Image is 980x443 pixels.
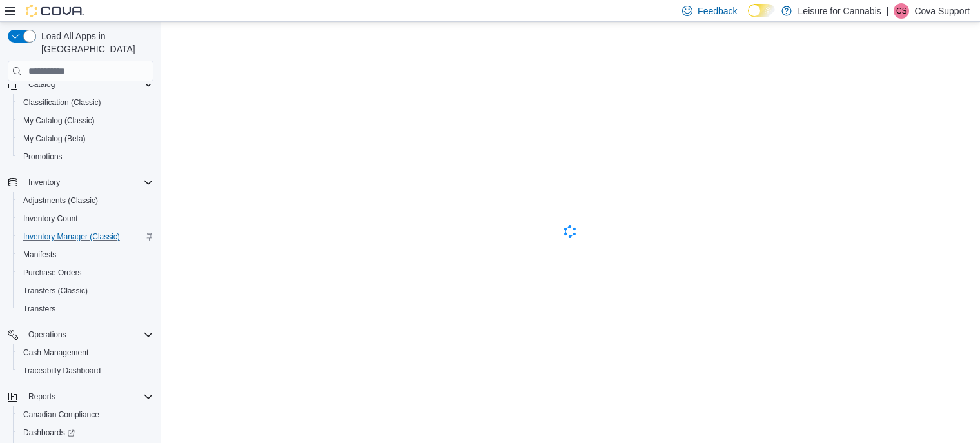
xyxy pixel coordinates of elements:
[23,133,86,144] span: My Catalog (Beta)
[18,131,91,146] a: My Catalog (Beta)
[18,425,80,440] a: Dashboards
[23,77,60,92] button: Catalog
[13,228,159,246] button: Inventory Manager (Classic)
[13,130,159,148] button: My Catalog (Beta)
[18,229,125,244] a: Inventory Manager (Classic)
[18,425,153,440] span: Dashboards
[18,283,153,299] span: Transfers (Classic)
[23,366,101,376] span: Traceabilty Dashboard
[13,282,159,300] button: Transfers (Classic)
[13,264,159,282] button: Purchase Orders
[18,301,61,317] a: Transfers
[23,231,120,242] span: Inventory Manager (Classic)
[13,424,159,442] a: Dashboards
[894,3,909,19] div: Cova Support
[13,112,159,130] button: My Catalog (Classic)
[887,3,889,19] p: |
[18,193,103,208] a: Adjustments (Classic)
[18,407,153,422] span: Canadian Compliance
[13,406,159,424] button: Canadian Compliance
[23,195,98,206] span: Adjustments (Classic)
[18,229,153,244] span: Inventory Manager (Classic)
[698,5,737,17] span: Feedback
[18,149,153,164] span: Promotions
[23,250,56,260] span: Manifests
[18,265,87,281] a: Purchase Orders
[18,363,153,379] span: Traceabilty Dashboard
[13,362,159,380] button: Traceabilty Dashboard
[23,213,78,224] span: Inventory Count
[18,95,106,110] a: Classification (Classic)
[23,428,75,438] span: Dashboards
[18,211,153,226] span: Inventory Count
[3,75,159,94] button: Catalog
[13,148,159,166] button: Promotions
[18,193,153,208] span: Adjustments (Classic)
[13,300,159,318] button: Transfers
[13,344,159,362] button: Cash Management
[26,5,84,17] img: Cova
[748,4,775,17] input: Dark Mode
[23,175,153,190] span: Inventory
[28,330,66,340] span: Operations
[23,152,63,162] span: Promotions
[18,407,104,422] a: Canadian Compliance
[18,345,153,360] span: Cash Management
[13,246,159,264] button: Manifests
[28,177,60,188] span: Inventory
[13,210,159,228] button: Inventory Count
[18,247,153,262] span: Manifests
[18,265,153,281] span: Purchase Orders
[914,3,970,19] p: Cova Support
[896,3,907,19] span: CS
[23,327,153,342] span: Operations
[13,94,159,112] button: Classification (Classic)
[18,211,83,226] a: Inventory Count
[23,97,101,108] span: Classification (Classic)
[23,389,61,404] button: Reports
[18,131,153,146] span: My Catalog (Beta)
[28,391,55,402] span: Reports
[18,345,93,360] a: Cash Management
[23,304,55,314] span: Transfers
[18,363,106,379] a: Traceabilty Dashboard
[23,268,82,278] span: Purchase Orders
[23,348,88,358] span: Cash Management
[3,173,159,192] button: Inventory
[18,283,93,299] a: Transfers (Classic)
[3,388,159,406] button: Reports
[18,301,153,317] span: Transfers
[18,113,100,128] a: My Catalog (Classic)
[18,113,153,128] span: My Catalog (Classic)
[28,79,55,90] span: Catalog
[23,286,88,296] span: Transfers (Classic)
[798,3,881,19] p: Leisure for Cannabis
[18,247,61,262] a: Manifests
[13,192,159,210] button: Adjustments (Classic)
[23,175,65,190] button: Inventory
[18,95,153,110] span: Classification (Classic)
[3,326,159,344] button: Operations
[23,77,153,92] span: Catalog
[36,30,153,55] span: Load All Apps in [GEOGRAPHIC_DATA]
[18,149,68,164] a: Promotions
[23,389,153,404] span: Reports
[23,409,99,420] span: Canadian Compliance
[23,115,95,126] span: My Catalog (Classic)
[23,327,72,342] button: Operations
